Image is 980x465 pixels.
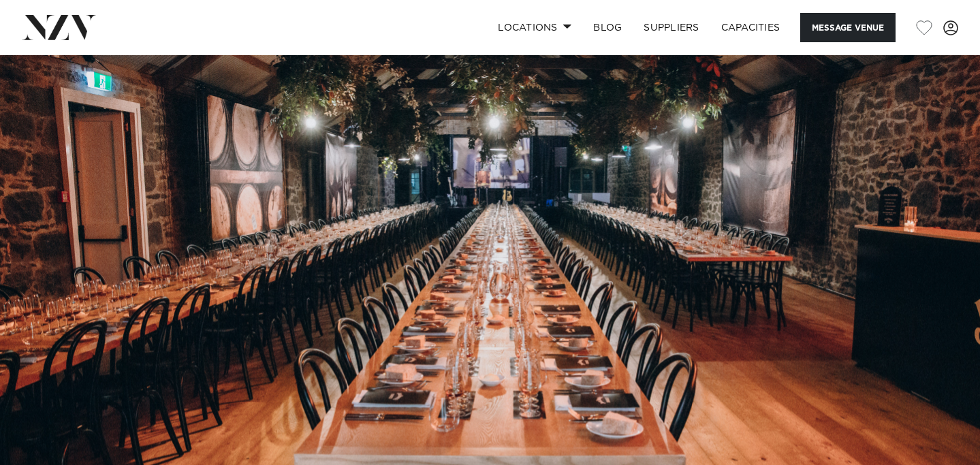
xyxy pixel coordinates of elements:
a: BLOG [582,13,633,42]
a: Locations [487,13,582,42]
a: SUPPLIERS [633,13,710,42]
button: Message Venue [800,13,896,42]
img: nzv-logo.png [22,15,96,39]
a: Capacities [710,13,791,42]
